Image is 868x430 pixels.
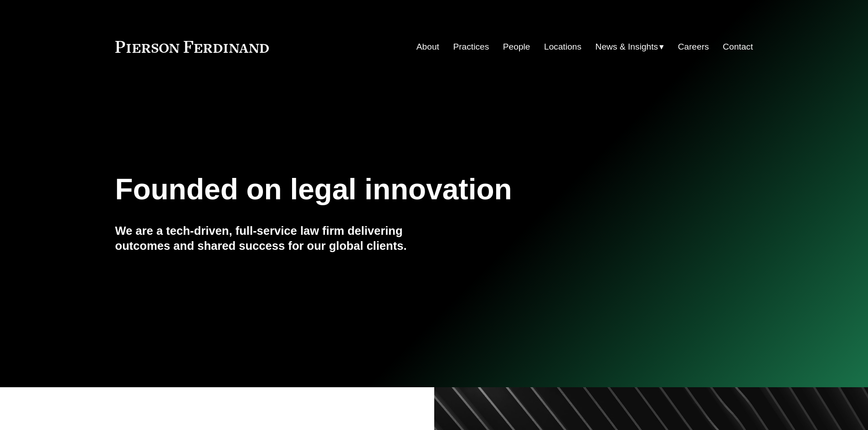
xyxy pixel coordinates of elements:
a: Contact [723,38,753,56]
span: News & Insights [596,39,658,55]
a: Careers [678,38,709,56]
a: Practices [453,38,489,56]
h1: Founded on legal innovation [115,173,647,206]
a: Locations [544,38,581,56]
h4: We are a tech-driven, full-service law firm delivering outcomes and shared success for our global... [115,223,434,253]
a: People [503,38,530,56]
a: About [416,38,439,56]
a: folder dropdown [596,38,664,56]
